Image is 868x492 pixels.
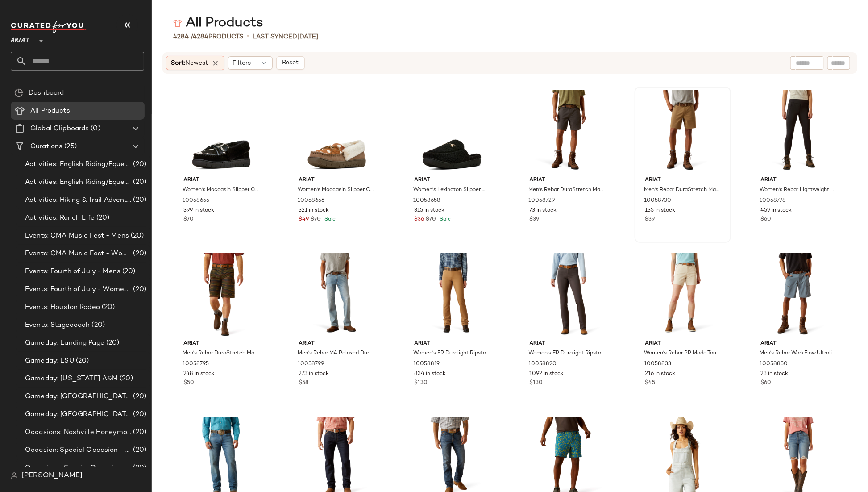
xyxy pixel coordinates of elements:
span: Men's Rebar DuraStretch Made Tough 8" Short in Field Khaki, Size: 28 Regular by Ariat [644,186,720,194]
span: Men's Rebar DuraStretch Made Tough Cargo 11" Short in Dark Olive Masonry Camo, Size: 30 Regular b... [183,350,258,358]
img: 10058795_front.jpg [176,253,266,336]
span: Ariat [645,176,721,184]
span: • [247,31,249,42]
span: (20) [129,231,144,241]
span: (20) [131,463,146,473]
span: (20) [131,159,146,170]
span: $39 [530,216,540,224]
span: Women's Rebar Lightweight Legging in Black, Size: XS Regular by Ariat [760,186,835,194]
img: 10058833_front.jpg [638,253,728,336]
span: 10058778 [760,197,786,205]
div: All Products [173,14,263,32]
span: Gameday: LSU [25,356,74,366]
img: 10058656_3-4_front.jpg [292,90,382,173]
img: 10058778_front.jpg [753,90,843,173]
span: Occasions: Special Occasion - Women's [25,463,131,473]
span: (20) [131,284,146,295]
button: Reset [276,56,305,70]
span: Ariat [760,340,836,348]
span: (20) [131,445,146,455]
span: (20) [131,427,146,438]
span: Ariat [414,340,490,348]
span: 399 in stock [183,207,214,215]
span: (25) [62,142,77,152]
span: Occasion: Special Occasion - Men's [25,445,131,455]
span: 273 in stock [299,370,329,378]
span: Women's FR Duralight Ripstop Straight Pant in Charcoal Grey, Size: 25 Short by Ariat [529,350,605,358]
span: Activities: English Riding/Equestrian - Men's [25,159,131,170]
span: 216 in stock [645,370,675,378]
span: Activities: Ranch Life [25,213,95,223]
span: (20) [131,177,146,188]
span: Ariat [530,340,606,348]
span: $50 [183,379,194,387]
span: 23 in stock [760,370,788,378]
span: 10058729 [529,197,555,205]
span: Newest [185,60,208,67]
span: Events: Fourth of July - Womens [25,284,131,295]
span: Sale [438,217,451,222]
span: Reset [282,59,299,67]
img: svg%3e [173,19,182,28]
img: 10058820_front.jpg [523,253,613,336]
span: (20) [90,320,105,330]
img: 10058729_front.jpg [523,90,613,173]
span: Global Clipboards [30,124,89,134]
span: $58 [299,379,309,387]
span: Curations [30,142,62,152]
span: 10058833 [644,360,671,368]
span: (20) [131,249,146,259]
span: Women's FR Duralight Ripstop Straight Pant in Dark Khaki, Size: 25 Short by Ariat [413,350,489,358]
span: Sort: [171,58,208,68]
img: svg%3e [14,88,23,97]
span: Gameday: Landing Page [25,338,104,348]
span: 4284 [193,33,208,40]
span: Women's Rebar PR Made Tough 6" Short in Moonbeam, Size: 25 Regular by [PERSON_NAME] [644,350,720,358]
span: $130 [530,379,543,387]
span: Ariat [760,176,836,184]
span: (20) [104,338,120,348]
span: [PERSON_NAME] [21,471,83,481]
img: 10058730_front.jpg [638,90,728,173]
span: Ariat [414,176,490,184]
span: Gameday: [GEOGRAPHIC_DATA][US_STATE] [25,392,131,402]
span: 834 in stock [414,370,446,378]
span: Men's Rebar DuraStretch Made Tough 8" Short in Grey, Size: 28 Regular by Ariat [529,186,605,194]
span: 459 in stock [760,207,792,215]
span: Ariat [530,176,606,184]
span: 4284 / [173,33,193,40]
span: Ariat [299,176,375,184]
span: (20) [131,409,146,420]
span: 135 in stock [645,207,675,215]
span: Men's Rebar WorkFlow Ultralight Short in Blue Mirage, Size: 28 Regular by Ariat [760,350,835,358]
span: Events: Fourth of July - Mens [25,267,120,277]
span: Men's Rebar M4 Relaxed DuraStretch Basic Stackable Straight Leg Jeans in Shoreline, Size: 28 X 30... [298,350,374,358]
span: 10058795 [183,360,209,368]
span: Gameday: [US_STATE] A&M [25,374,118,384]
span: Dashboard [29,88,64,98]
span: $70 [183,216,194,224]
div: Products [173,32,243,42]
img: svg%3e [11,472,18,479]
span: $45 [645,379,655,387]
span: Events: CMA Music Fest - Womens [25,249,131,259]
span: 10058799 [298,360,324,368]
span: 73 in stock [530,207,557,215]
img: 10058819_front.jpg [407,253,497,336]
span: $36 [414,216,424,224]
span: Occasions: Nashville Honeymoon [25,427,131,438]
span: $60 [760,216,771,224]
span: $39 [645,216,655,224]
span: Sale [323,217,336,222]
span: (0) [89,124,100,134]
span: Ariat [11,30,30,46]
span: 10058656 [298,197,325,205]
span: 10058730 [644,197,671,205]
span: Women's Moccasin Slipper Casual Shoes in Brown Antelope Leather, Size: 6 B / Medium by Ariat [298,186,374,194]
span: Gameday: [GEOGRAPHIC_DATA][US_STATE] [25,409,131,420]
span: 248 in stock [183,370,215,378]
span: Events: Houston Rodeo [25,302,100,313]
img: 10058799_front.jpg [292,253,382,336]
span: Ariat [183,340,259,348]
span: (20) [95,213,110,223]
